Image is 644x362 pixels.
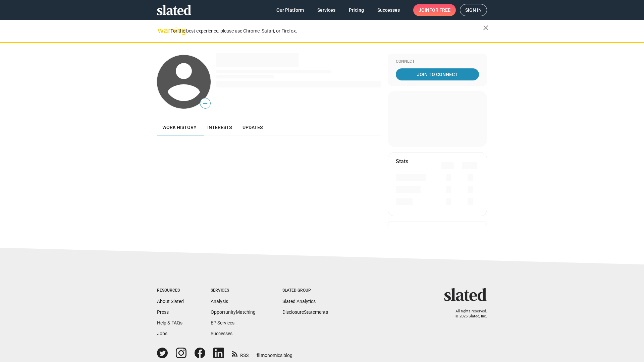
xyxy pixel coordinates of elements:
span: Sign in [465,4,482,16]
a: DisclosureStatements [282,309,328,315]
a: Successes [372,4,405,16]
span: Join To Connect [397,68,478,80]
span: film [257,353,265,358]
a: Jobs [157,331,167,336]
a: Pricing [343,4,369,16]
a: Join To Connect [396,68,479,80]
mat-card-title: Stats [396,158,408,165]
div: For the best experience, please use Chrome, Safari, or Firefox. [170,26,483,36]
div: Services [211,288,256,293]
a: Slated Analytics [282,299,316,304]
a: Press [157,309,169,315]
div: Slated Group [282,288,328,293]
a: Joinfor free [413,4,456,16]
a: EP Services [211,320,234,325]
a: filmonomics blog [257,347,292,359]
span: Join [419,4,450,16]
span: Work history [162,125,197,130]
span: Interests [207,125,232,130]
span: Services [317,4,335,16]
a: About Slated [157,299,184,304]
span: — [200,99,210,108]
span: Updates [243,125,263,130]
mat-icon: warning [158,26,166,35]
a: Help & FAQs [157,320,182,325]
div: Connect [396,59,479,64]
span: Successes [377,4,400,16]
mat-icon: close [482,24,490,32]
a: Our Platform [271,4,309,16]
a: Analysis [211,299,228,304]
a: OpportunityMatching [211,309,256,315]
a: Updates [237,119,268,135]
a: Successes [211,331,232,336]
a: Interests [202,119,237,135]
span: Our Platform [276,4,304,16]
a: RSS [232,348,249,359]
span: Pricing [349,4,364,16]
a: Services [312,4,341,16]
a: Work history [157,119,202,135]
p: All rights reserved. © 2025 Slated, Inc. [448,309,487,319]
div: Resources [157,288,184,293]
span: for free [429,4,450,16]
a: Sign in [460,4,487,16]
